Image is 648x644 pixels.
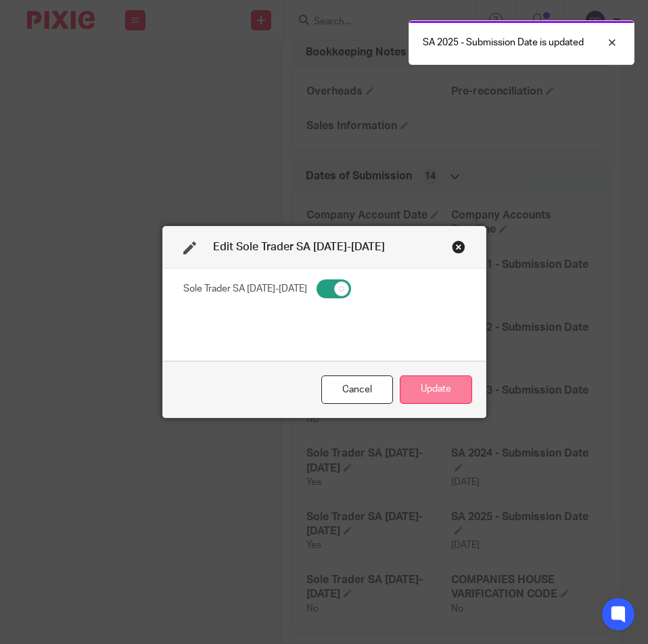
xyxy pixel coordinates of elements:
[423,36,584,49] p: SA 2025 - Submission Date is updated
[400,375,472,405] button: Update
[213,241,385,252] span: Edit Sole Trader SA [DATE]-[DATE]
[183,282,307,296] label: Sole Trader SA [DATE]-[DATE]
[321,375,393,405] div: Close this dialog window
[452,240,465,254] div: Close this dialog window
